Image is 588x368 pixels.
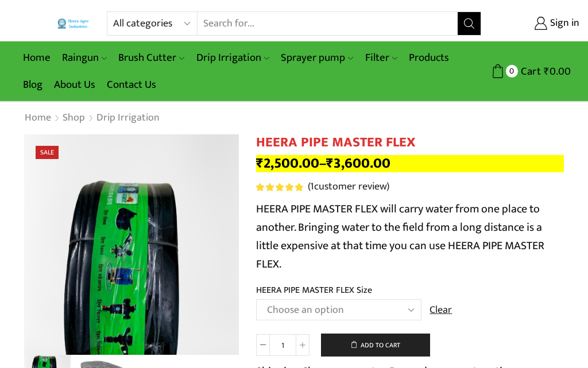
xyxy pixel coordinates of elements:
[359,44,403,71] a: Filter
[326,152,390,175] bdi: 3,600.00
[430,303,452,318] a: Clear options
[544,63,571,80] bdi: 0.00
[256,200,564,273] p: HEERA PIPE MASTER FLEX will carry water from one place to another. Bringing water to the field fr...
[506,65,518,77] span: 0
[56,44,113,71] a: Raingun
[113,44,190,71] a: Brush Cutter
[101,71,162,98] a: Contact Us
[24,111,52,126] a: Home
[256,155,564,172] p: –
[321,334,430,357] button: Add to cart
[310,178,314,195] span: 1
[326,152,334,175] span: ₹
[96,111,160,126] a: Drip Irrigation
[518,64,541,79] span: Cart
[17,71,48,98] a: Blog
[62,111,86,126] a: Shop
[493,61,571,82] a: 0 Cart ₹0.00
[256,152,319,175] bdi: 2,500.00
[198,12,458,35] input: Search for...
[547,16,579,31] span: Sign in
[275,44,359,71] a: Sprayer pump
[458,12,481,35] button: Search button
[256,183,303,191] span: Rated out of 5 based on customer rating
[17,44,56,71] a: Home
[256,152,264,175] span: ₹
[24,111,160,126] nav: Breadcrumb
[403,44,455,71] a: Products
[36,146,59,159] span: Sale
[270,334,296,356] input: Product quantity
[498,13,579,34] a: Sign in
[256,134,564,151] h1: HEERA PIPE MASTER FLEX
[48,71,101,98] a: About Us
[256,183,305,191] span: 1
[191,44,275,71] a: Drip Irrigation
[308,180,389,195] a: (1customer review)
[256,284,372,297] label: HEERA PIPE MASTER FLEX Size
[544,63,550,80] span: ₹
[256,183,303,191] div: Rated 5.00 out of 5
